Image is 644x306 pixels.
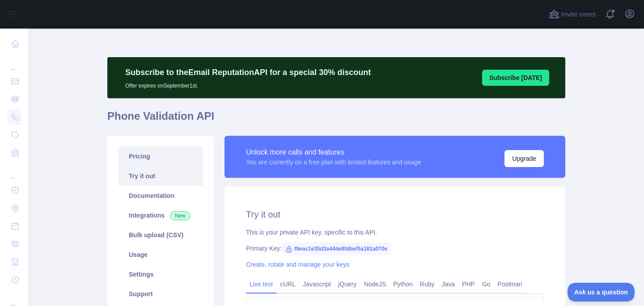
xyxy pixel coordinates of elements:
a: Postman [494,277,526,291]
h1: Phone Validation API [107,109,565,130]
iframe: Toggle Customer Support [568,283,635,302]
p: Subscribe to the Email Reputation API for a special 30 % discount [125,66,371,79]
button: Invite users [547,7,597,21]
a: jQuery [335,277,360,291]
a: Try it out [118,166,203,186]
button: Subscribe [DATE] [482,70,549,86]
a: Bulk upload (CSV) [118,225,203,245]
h2: Try it out [246,208,544,221]
div: ... [7,54,21,71]
a: Java [438,277,459,291]
a: Support [118,284,203,304]
div: Primary Key: [246,244,544,253]
a: Python [390,277,416,291]
div: ... [7,163,21,180]
span: f9eac1e35d3a44de8fdbef5a181a070e [282,242,391,256]
a: Ruby [416,277,438,291]
a: Settings [118,264,203,284]
a: Live test [246,277,276,291]
div: This is your private API key, specific to this API. [246,228,544,237]
a: Documentation [118,186,203,205]
a: Integrations New [118,205,203,225]
div: You are currently on a free plan with limited features and usage [246,158,421,167]
span: New [170,211,191,220]
span: Invite users [561,9,596,20]
p: Offer expires on September 1st. [125,79,371,89]
a: PHP [458,277,479,291]
a: cURL [276,277,299,291]
a: Javascript [299,277,335,291]
a: Go [479,277,494,291]
a: Usage [118,245,203,264]
div: Unlock more calls and features [246,147,421,158]
button: Upgrade [504,150,544,167]
a: Create, rotate and manage your keys [246,261,349,268]
a: NodeJS [360,277,390,291]
a: Pricing [118,147,203,166]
